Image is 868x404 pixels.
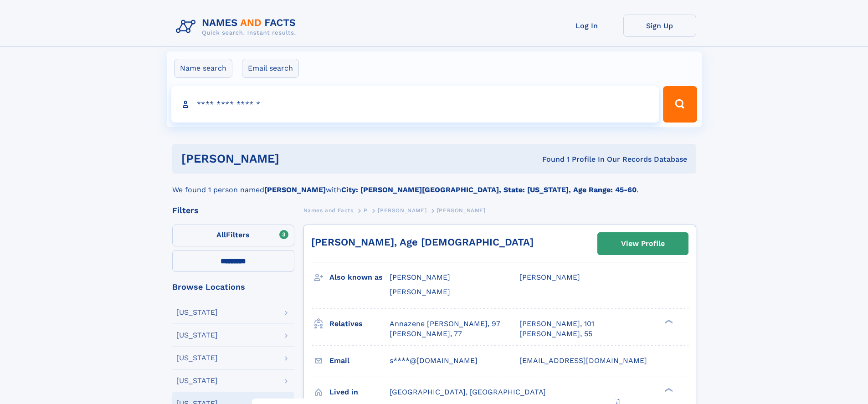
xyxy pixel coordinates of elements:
[519,319,594,329] a: [PERSON_NAME], 101
[411,154,687,164] div: Found 1 Profile In Our Records Database
[378,207,426,214] span: [PERSON_NAME]
[663,387,673,393] div: ❯
[550,15,623,37] a: Log In
[663,86,697,123] button: Search Button
[390,287,450,296] span: [PERSON_NAME]
[437,207,486,214] span: [PERSON_NAME]
[621,233,665,254] div: View Profile
[341,185,637,194] b: City: [PERSON_NAME][GEOGRAPHIC_DATA], State: [US_STATE], Age Range: 45-60
[329,316,390,332] h3: Relatives
[264,185,326,194] b: [PERSON_NAME]
[390,388,546,396] span: [GEOGRAPHIC_DATA], [GEOGRAPHIC_DATA]
[598,233,688,255] a: View Profile
[216,230,226,239] span: All
[519,356,647,365] span: [EMAIL_ADDRESS][DOMAIN_NAME]
[303,205,354,216] a: Names and Facts
[181,153,411,164] h1: [PERSON_NAME]
[171,86,659,123] input: search input
[329,384,390,400] h3: Lived in
[311,236,534,248] a: [PERSON_NAME], Age [DEMOGRAPHIC_DATA]
[329,353,390,368] h3: Email
[390,329,462,339] a: [PERSON_NAME], 77
[364,207,368,214] span: P
[519,329,592,339] a: [PERSON_NAME], 55
[378,205,426,216] a: [PERSON_NAME]
[172,225,294,246] label: Filters
[663,318,673,324] div: ❯
[176,309,218,316] div: [US_STATE]
[623,15,696,37] a: Sign Up
[174,59,232,78] label: Name search
[390,319,500,329] a: Annazene [PERSON_NAME], 97
[172,283,294,291] div: Browse Locations
[364,205,368,216] a: P
[242,59,299,78] label: Email search
[176,354,218,362] div: [US_STATE]
[176,377,218,384] div: [US_STATE]
[172,206,294,215] div: Filters
[390,273,450,281] span: [PERSON_NAME]
[172,174,696,195] div: We found 1 person named with .
[519,273,580,281] span: [PERSON_NAME]
[329,270,390,285] h3: Also known as
[172,15,303,39] img: Logo Names and Facts
[176,332,218,339] div: [US_STATE]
